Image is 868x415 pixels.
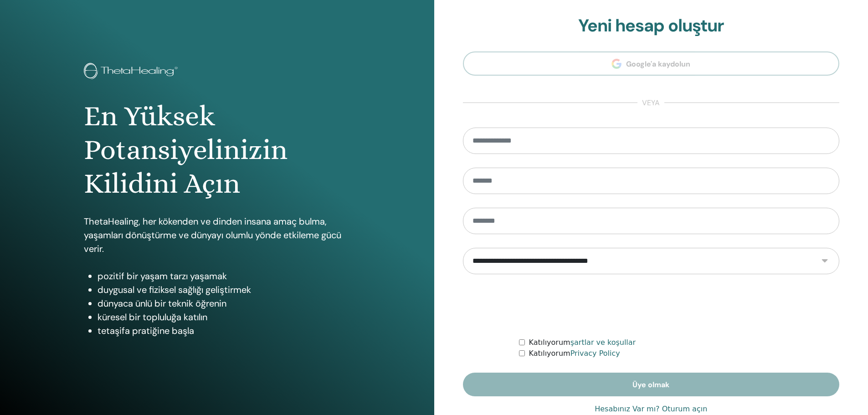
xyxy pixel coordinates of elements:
span: veya [637,97,664,108]
a: Hesabınız Var mı? Oturum açın [595,404,707,415]
li: pozitif bir yaşam tarzı yaşamak [98,269,350,283]
h1: En Yüksek Potansiyelinizin Kilidini Açın [84,99,350,201]
li: küresel bir topluluğa katılın [98,310,350,324]
li: dünyaca ünlü bir teknik öğrenin [98,297,350,310]
iframe: reCAPTCHA [582,288,720,323]
label: Katılıyorum [529,337,636,348]
li: duygusal ve fiziksel sağlığı geliştirmek [98,283,350,297]
li: tetaşifa pratiğine başla [98,324,350,338]
p: ThetaHealing, her kökenden ve dinden insana amaç bulma, yaşamları dönüştürme ve dünyayı olumlu yö... [84,215,350,256]
a: Privacy Policy [570,349,620,358]
h2: Yeni hesap oluştur [463,15,840,36]
label: Katılıyorum [529,348,620,359]
a: şartlar ve koşullar [570,338,636,347]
